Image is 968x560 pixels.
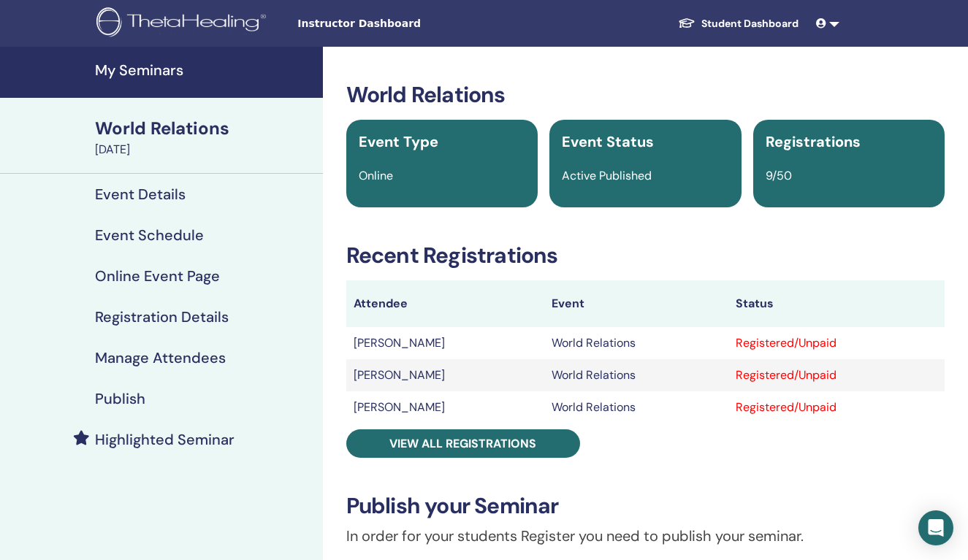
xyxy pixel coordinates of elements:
[95,349,226,367] h4: Manage Attendees
[95,226,204,244] h4: Event Schedule
[346,280,544,327] th: Attendee
[346,327,544,359] td: [PERSON_NAME]
[918,510,953,545] div: Open Intercom Messenger
[297,16,517,31] span: Instructor Dashboard
[95,431,235,448] h4: Highlighted Seminar
[95,390,145,407] h4: Publish
[346,525,945,547] p: In order for your students Register you need to publish your seminar.
[346,493,945,519] h3: Publish your Seminar
[346,391,544,423] td: [PERSON_NAME]
[95,267,220,285] h4: Online Event Page
[346,82,945,108] h3: World Relations
[736,399,937,416] div: Registered/Unpaid
[346,429,580,458] a: View all registrations
[544,280,729,327] th: Event
[678,17,695,29] img: graduation-cap-white.svg
[728,280,945,327] th: Status
[766,168,792,183] span: 9/50
[562,132,654,151] span: Event Status
[359,168,393,183] span: Online
[95,116,314,141] div: World Relations
[544,359,729,391] td: World Relations
[544,391,729,423] td: World Relations
[544,327,729,359] td: World Relations
[666,10,810,37] a: Student Dashboard
[95,308,229,326] h4: Registration Details
[389,436,536,451] span: View all registrations
[95,61,314,79] h4: My Seminars
[346,359,544,391] td: [PERSON_NAME]
[95,141,314,158] div: [DATE]
[736,367,937,384] div: Registered/Unpaid
[562,168,652,183] span: Active Published
[96,7,271,40] img: logo.png
[766,132,861,151] span: Registrations
[346,242,945,269] h3: Recent Registrations
[95,185,186,203] h4: Event Details
[736,334,937,352] div: Registered/Unpaid
[359,132,438,151] span: Event Type
[86,116,323,158] a: World Relations[DATE]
